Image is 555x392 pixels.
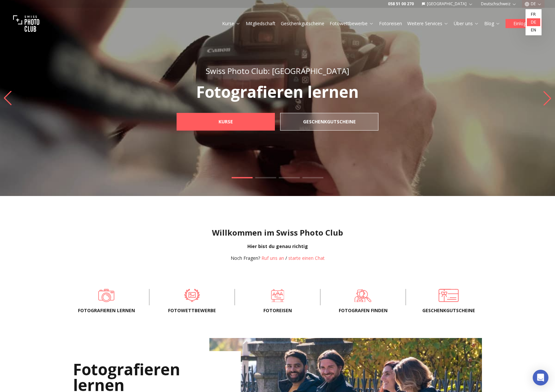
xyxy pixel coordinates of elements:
span: Swiss Photo Club: [GEOGRAPHIC_DATA] [206,65,349,76]
button: Blog [482,19,503,28]
a: de [527,18,540,26]
b: Geschenkgutscheine [303,118,356,125]
a: Kurse [177,113,275,131]
a: fr [527,10,540,18]
a: Fotografen finden [331,289,395,302]
span: Fotowettbewerbe [160,307,224,314]
button: Über uns [451,19,482,28]
a: Fotowettbewerbe [330,20,374,27]
button: Weitere Services [405,19,451,28]
a: Über uns [454,20,479,27]
button: Einloggen [506,19,542,28]
a: Ruf uns an [261,255,284,261]
a: Fotowettbewerbe [160,289,224,302]
a: Weitere Services [407,20,449,27]
button: Geschenkgutscheine [278,19,327,28]
a: 058 51 00 270 [388,1,414,7]
div: Hier bist du genau richtig [5,243,550,250]
a: Geschenkgutscheine [416,289,481,302]
h1: Willkommen im Swiss Photo Club [5,227,550,238]
a: Blog [484,20,500,27]
button: Fotowettbewerbe [327,19,376,28]
button: Mitgliedschaft [243,19,278,28]
button: starte einen Chat [288,255,325,261]
a: Geschenkgutscheine [281,20,324,27]
a: Kurse [222,20,240,27]
span: Fotografen finden [331,307,395,314]
button: Kurse [220,19,243,28]
b: Kurse [219,118,233,125]
span: Geschenkgutscheine [416,307,481,314]
a: Mitgliedschaft [246,20,276,27]
button: Fotoreisen [376,19,405,28]
a: Fotoreisen [245,289,310,302]
a: Geschenkgutscheine [280,113,378,131]
div: / [231,255,325,261]
span: Noch Fragen? [231,255,260,261]
div: DE [526,9,542,35]
img: Swiss photo club [13,10,39,37]
span: Fotografieren lernen [74,307,139,314]
a: Fotoreisen [379,20,402,27]
span: Fotoreisen [245,307,310,314]
a: en [527,26,540,34]
a: Fotografieren lernen [74,289,139,302]
div: Open Intercom Messenger [533,370,548,385]
p: Fotografieren lernen [162,84,393,100]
